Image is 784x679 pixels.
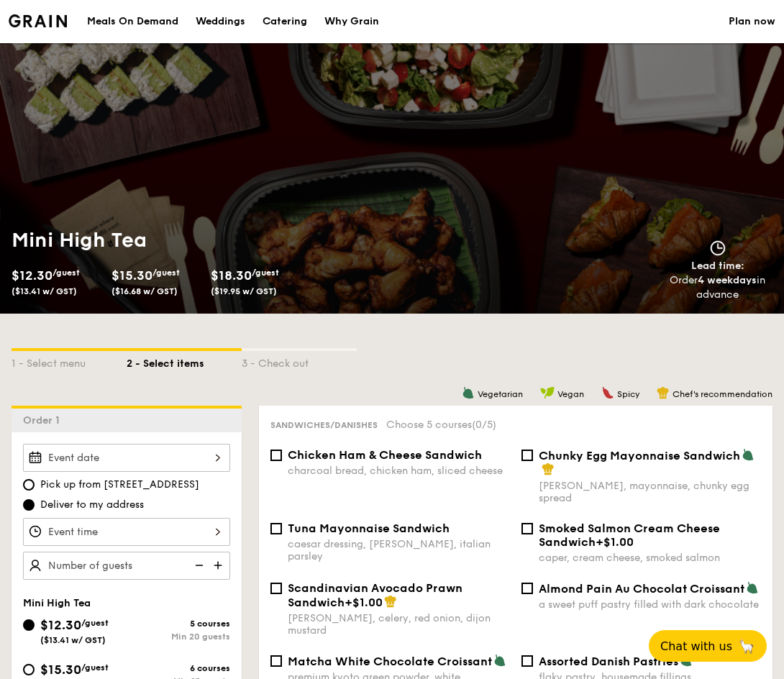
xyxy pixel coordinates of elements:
span: Spicy [617,389,639,399]
input: Chicken Ham & Cheese Sandwichcharcoal bread, chicken ham, sliced cheese [270,450,282,461]
span: Scandinavian Avocado Prawn Sandwich [288,581,462,609]
span: 🦙 [738,638,755,655]
img: icon-vegetarian.fe4039eb.svg [493,654,506,667]
input: Almond Pain Au Chocolat Croissanta sweet puff pastry filled with dark chocolate [521,583,533,594]
div: Min 20 guests [127,632,230,642]
span: Choose 5 courses [386,419,496,431]
span: /guest [53,268,80,278]
img: icon-chef-hat.a58ddaea.svg [657,386,670,399]
span: Sandwiches/Danishes [270,420,378,430]
span: Almond Pain Au Chocolat Croissant [539,582,744,596]
strong: 4 weekdays [698,274,757,286]
input: Event time [23,518,230,546]
img: icon-vegetarian.fe4039eb.svg [462,386,475,399]
span: Chat with us [660,639,732,653]
span: Pick up from [STREET_ADDRESS] [40,478,199,492]
div: a sweet puff pastry filled with dark chocolate [539,598,761,611]
input: Pick up from [STREET_ADDRESS] [23,479,35,491]
h1: Mini High Tea [12,227,386,253]
span: ($13.41 w/ GST) [12,286,77,296]
img: Grain [9,14,67,27]
div: 6 courses [127,663,230,673]
div: caper, cream cheese, smoked salmon [539,552,761,564]
img: icon-chef-hat.a58ddaea.svg [384,595,397,608]
div: 2 - Select items [127,351,242,371]
img: icon-spicy.37a8142b.svg [601,386,614,399]
span: $15.30 [111,268,152,283]
span: Order 1 [23,414,65,427]
span: Matcha White Chocolate Croissant [288,655,492,668]
img: icon-clock.2db775ea.svg [707,240,729,256]
input: Event date [23,444,230,472]
span: Deliver to my address [40,498,144,512]
img: icon-chef-hat.a58ddaea.svg [542,462,555,475]
input: Smoked Salmon Cream Cheese Sandwich+$1.00caper, cream cheese, smoked salmon [521,523,533,534]
img: icon-reduce.1d2dbef1.svg [187,552,209,579]
span: (0/5) [472,419,496,431]
span: Chunky Egg Mayonnaise Sandwich [539,449,740,462]
input: $12.30/guest($13.41 w/ GST)5 coursesMin 20 guests [23,619,35,631]
div: 3 - Check out [242,351,357,371]
span: Smoked Salmon Cream Cheese Sandwich [539,521,720,549]
div: Order in advance [657,273,778,302]
input: Chunky Egg Mayonnaise Sandwich[PERSON_NAME], mayonnaise, chunky egg spread [521,450,533,461]
span: $18.30 [211,268,252,283]
span: /guest [152,268,180,278]
div: [PERSON_NAME], mayonnaise, chunky egg spread [539,480,761,504]
div: charcoal bread, chicken ham, sliced cheese [288,465,510,477]
input: Assorted Danish Pastriesflaky pastry, housemade fillings [521,655,533,667]
div: 5 courses [127,619,230,629]
span: Chef's recommendation [673,389,772,399]
span: Mini High Tea [23,597,91,609]
span: Assorted Danish Pastries [539,655,678,668]
span: /guest [252,268,279,278]
span: ($19.95 w/ GST) [211,286,277,296]
img: icon-vegetarian.fe4039eb.svg [742,448,755,461]
div: [PERSON_NAME], celery, red onion, dijon mustard [288,612,510,637]
div: 1 - Select menu [12,351,127,371]
input: Scandinavian Avocado Prawn Sandwich+$1.00[PERSON_NAME], celery, red onion, dijon mustard [270,583,282,594]
input: $15.30/guest($16.68 w/ GST)6 coursesMin 15 guests [23,664,35,675]
span: ($16.68 w/ GST) [111,286,178,296]
button: Chat with us🦙 [649,630,767,662]
input: Matcha White Chocolate Croissantpremium kyoto green powder, white chocolate, croissant [270,655,282,667]
img: icon-vegetarian.fe4039eb.svg [746,581,759,594]
span: +$1.00 [345,596,383,609]
a: Logotype [9,14,67,27]
input: Deliver to my address [23,499,35,511]
span: $12.30 [40,617,81,633]
div: caesar dressing, [PERSON_NAME], italian parsley [288,538,510,562]
span: ($13.41 w/ GST) [40,635,106,645]
span: $12.30 [12,268,53,283]
span: Lead time: [691,260,744,272]
span: Chicken Ham & Cheese Sandwich [288,448,482,462]
span: Vegetarian [478,389,523,399]
input: Tuna Mayonnaise Sandwichcaesar dressing, [PERSON_NAME], italian parsley [270,523,282,534]
input: Number of guests [23,552,230,580]
img: icon-add.58712e84.svg [209,552,230,579]
span: /guest [81,662,109,673]
span: $15.30 [40,662,81,678]
span: Tuna Mayonnaise Sandwich [288,521,450,535]
span: Vegan [557,389,584,399]
span: /guest [81,618,109,628]
img: icon-vegan.f8ff3823.svg [540,386,555,399]
span: +$1.00 [596,535,634,549]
